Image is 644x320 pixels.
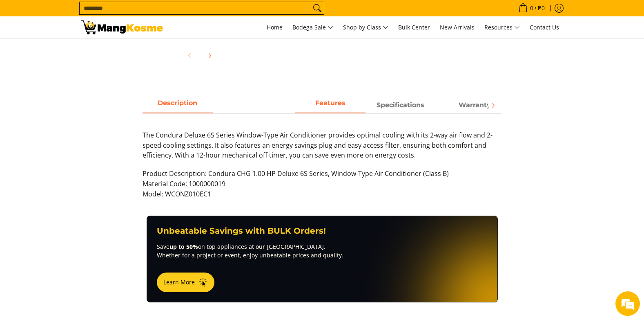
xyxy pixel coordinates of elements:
[339,16,392,38] a: Shop by Class
[516,4,547,13] span: •
[267,23,283,31] span: Home
[157,226,488,236] h3: Unbeatable Savings with BULK Orders!
[377,101,424,109] strong: Specifications
[169,243,198,250] strong: up to 50%
[143,130,502,179] div: Product Description: Condura CHG 1.00 HP Deluxe 6S Series, Window-Type Air Conditioner (Class B)
[394,16,434,38] a: Bulk Center
[526,16,563,38] a: Contact Us
[143,189,502,199] div: Model: WCONZ010EC1
[143,98,213,113] a: Description
[201,47,218,65] button: Next
[440,23,475,31] span: New Arrivals
[47,103,113,186] span: We're online!
[529,5,535,11] span: 0
[311,2,324,14] button: Search
[134,4,154,24] div: Minimize live chat window
[398,23,430,31] span: Bulk Center
[143,179,502,189] div: Material Code: 1000000019
[143,130,502,169] p: The Condura Deluxe 6S Series Window-Type Air Conditioner provides optimal cooling with its 2-way ...
[263,16,287,38] a: Home
[157,242,488,259] p: Save on top appliances at our [GEOGRAPHIC_DATA]. Whether for a project or event, enjoy unbeatable...
[440,98,510,113] a: Description 4
[343,23,388,33] span: Shop by Class
[4,223,156,252] textarea: Type your message and hit 'Enter'
[459,101,491,109] span: Warranty
[81,20,163,34] img: Condura Window-Type Aircon: 6S Series 1.00 HP - Class B l Mang Kosme
[171,16,563,38] nav: Main Menu
[295,98,365,113] a: Description 2
[221,98,291,113] a: Description 1
[292,23,333,33] span: Bodega Sale
[143,113,502,199] div: Description
[143,98,213,113] span: Description
[484,23,520,33] span: Resources
[42,46,137,56] div: Chat with us now
[295,98,365,113] span: Features
[365,98,436,113] a: Description 3
[484,96,502,114] button: Next
[436,16,479,38] a: New Arrivals
[288,16,337,38] a: Bodega Sale
[537,5,546,11] span: ₱0
[157,273,214,292] button: Learn More
[480,16,524,38] a: Resources
[530,23,559,31] span: Contact Us
[147,216,498,302] a: Unbeatable Savings with BULK Orders! Saveup to 50%on top appliances at our [GEOGRAPHIC_DATA]. Whe...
